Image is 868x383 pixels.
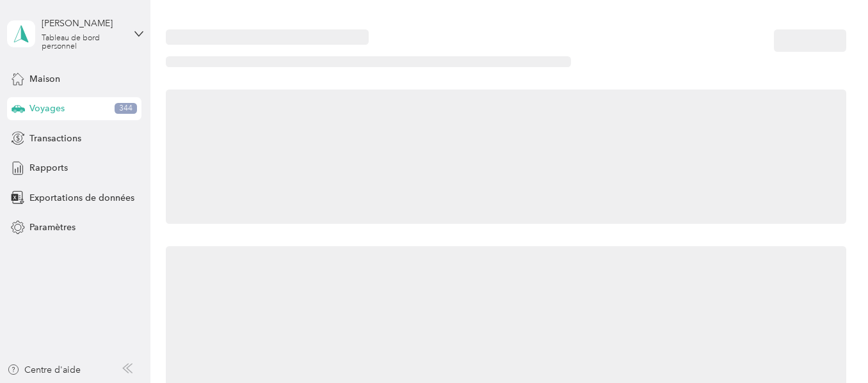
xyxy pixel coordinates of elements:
[7,363,81,377] button: Centre d'aide
[29,133,81,144] font: Transactions
[29,222,76,233] font: Paramètres
[29,103,65,114] font: Voyages
[29,74,60,84] font: Maison
[24,364,81,375] font: Centre d'aide
[42,18,113,29] font: [PERSON_NAME]
[796,311,868,383] iframe: Cadre de bouton de discussion Everlance-gr
[29,162,68,173] font: Rapports
[119,104,133,113] font: 344
[42,33,100,51] font: Tableau de bord personnel
[29,192,134,203] font: Exportations de données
